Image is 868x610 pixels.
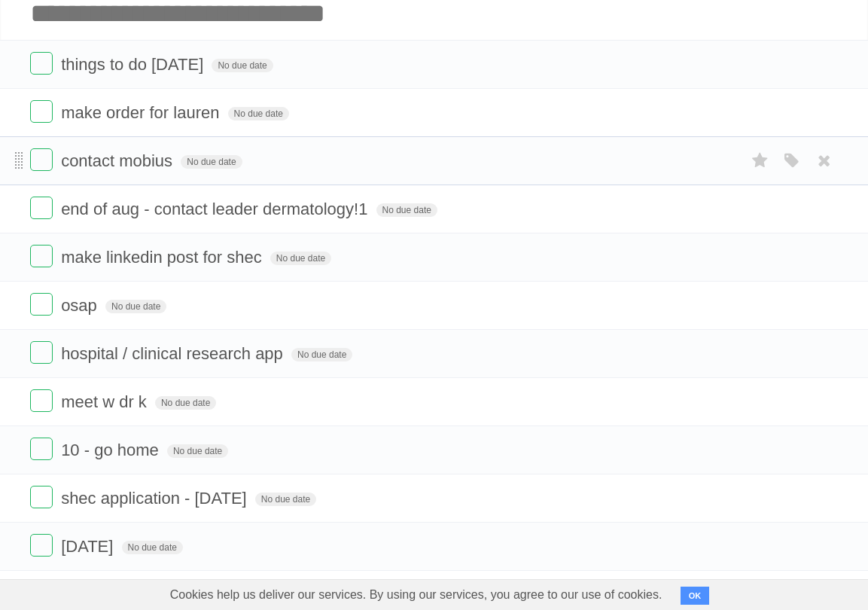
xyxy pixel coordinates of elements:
[30,389,53,412] label: Done
[122,541,183,554] span: No due date
[255,493,316,506] span: No due date
[291,348,352,361] span: No due date
[61,537,117,556] span: [DATE]
[61,248,266,267] span: make linkedin post for shec
[61,200,371,218] span: end of aug - contact leader dermatology!1
[30,148,53,171] label: Done
[30,52,53,75] label: Done
[376,203,437,217] span: No due date
[167,444,228,458] span: No due date
[61,489,251,508] span: shec application - [DATE]
[30,293,53,316] label: Done
[30,486,53,508] label: Done
[155,580,678,610] span: Cookies help us deliver our services. By using our services, you agree to our use of cookies.
[30,341,53,364] label: Done
[228,107,289,120] span: No due date
[61,103,223,122] span: make order for lauren
[61,392,151,411] span: meet w dr k
[105,300,166,313] span: No due date
[30,100,53,123] label: Done
[30,197,53,219] label: Done
[30,438,53,460] label: Done
[212,59,273,72] span: No due date
[61,296,101,315] span: osap
[181,155,242,169] span: No due date
[61,441,163,459] span: 10 - go home
[61,344,287,363] span: hospital / clinical research app
[61,151,176,170] span: contact mobius
[30,534,53,557] label: Done
[681,587,710,605] button: OK
[270,252,331,265] span: No due date
[746,148,775,173] label: Star task
[61,55,207,74] span: things to do [DATE]
[155,396,216,410] span: No due date
[30,245,53,267] label: Done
